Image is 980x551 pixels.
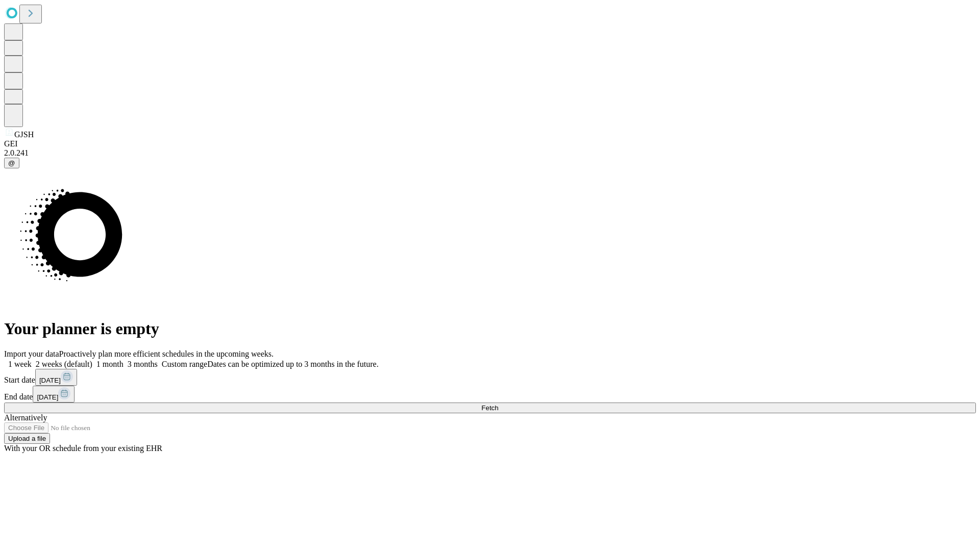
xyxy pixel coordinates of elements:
div: GEI [4,139,976,148]
span: Custom range [162,360,207,368]
button: [DATE] [33,386,75,403]
span: 3 months [128,360,158,368]
span: [DATE] [39,377,61,384]
button: Fetch [4,403,976,413]
button: Upload a file [4,433,50,444]
span: Alternatively [4,413,47,422]
span: [DATE] [37,393,58,401]
span: 2 weeks (default) [36,360,92,368]
span: 1 week [8,360,32,368]
div: 2.0.241 [4,148,976,158]
span: With your OR schedule from your existing EHR [4,444,162,453]
button: @ [4,158,19,168]
span: 1 month [96,360,124,368]
span: Fetch [481,404,498,412]
span: Proactively plan more efficient schedules in the upcoming weeks. [59,349,274,358]
span: @ [8,159,15,167]
span: GJSH [14,130,34,139]
div: End date [4,386,976,403]
span: Import your data [4,349,59,358]
div: Start date [4,369,976,386]
button: [DATE] [35,369,77,386]
span: Dates can be optimized up to 3 months in the future. [207,360,378,368]
h1: Your planner is empty [4,319,976,338]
